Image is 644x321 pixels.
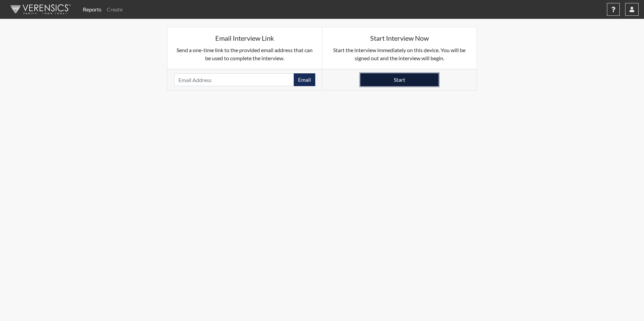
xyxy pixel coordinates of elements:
p: Send a one-time link to the provided email address that can be used to complete the interview. [174,46,315,62]
button: Email [294,73,315,86]
a: Reports [80,3,104,16]
button: Start [360,73,439,86]
h5: Start Interview Now [329,34,470,42]
h5: Email Interview Link [174,34,315,42]
a: Create [104,3,125,16]
input: Email Address [174,73,294,86]
p: Start the interview immediately on this device. You will be signed out and the interview will begin. [329,46,470,62]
